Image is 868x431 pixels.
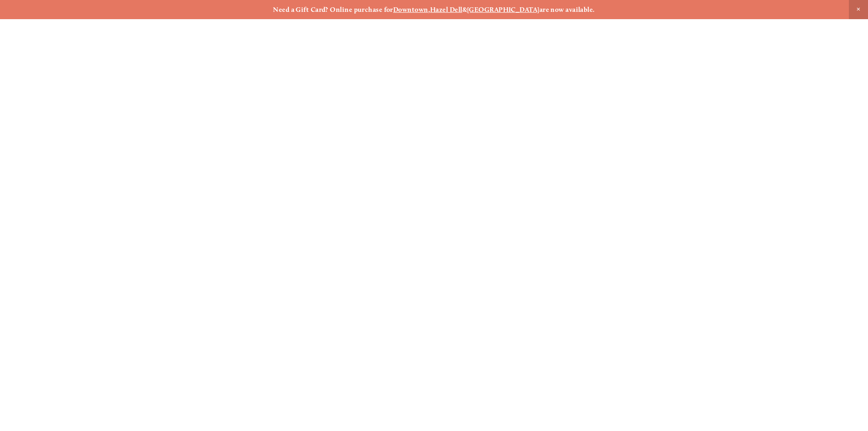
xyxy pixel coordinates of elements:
[467,5,539,14] a: [GEOGRAPHIC_DATA]
[273,5,393,14] strong: Need a Gift Card? Online purchase for
[393,5,428,14] a: Downtown
[430,5,462,14] a: Hazel Dell
[539,5,595,14] strong: are now available.
[462,5,467,14] strong: &
[428,5,430,14] strong: ,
